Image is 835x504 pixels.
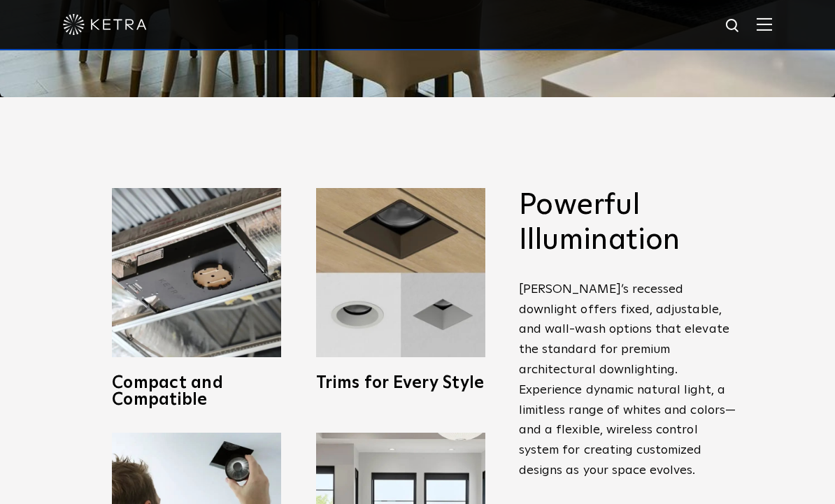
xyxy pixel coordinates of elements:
[316,188,485,357] img: trims-for-every-style
[63,14,147,35] img: ketra-logo-2019-white
[519,280,736,481] p: [PERSON_NAME]’s recessed downlight offers fixed, adjustable, and wall-wash options that elevate t...
[757,17,772,31] img: Hamburger%20Nav.svg
[112,375,281,408] h3: Compact and Compatible
[112,188,281,357] img: compact-and-copatible
[725,17,742,35] img: search icon
[519,188,736,259] h2: Powerful Illumination
[316,375,485,391] h3: Trims for Every Style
